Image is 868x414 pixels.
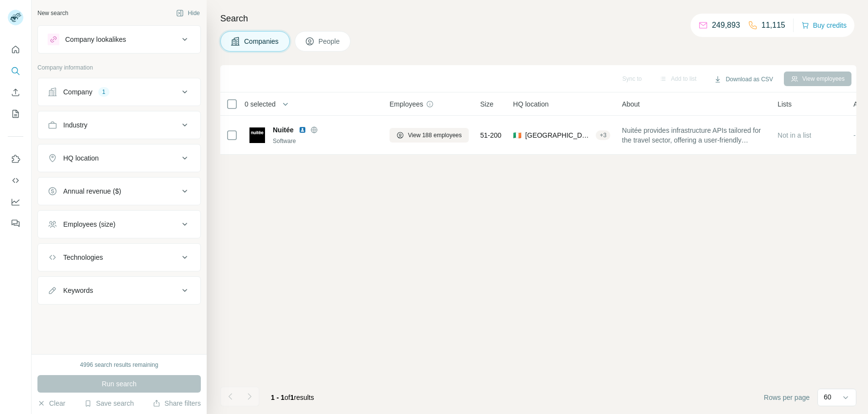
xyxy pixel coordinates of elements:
[245,99,276,109] span: 0 selected
[778,99,792,109] span: Lists
[271,394,314,401] span: results
[63,120,88,130] div: Industry
[38,28,200,51] button: Company lookalikes
[169,6,207,20] button: Hide
[63,286,93,295] div: Keywords
[63,186,121,196] div: Annual revenue ($)
[513,99,549,109] span: HQ location
[220,12,856,25] h4: Search
[38,80,200,104] button: Company1
[764,393,810,402] span: Rows per page
[8,193,23,211] button: Dashboard
[249,127,265,143] img: Logo of Nuitée
[284,394,290,401] span: of
[8,105,23,123] button: My lists
[596,131,610,140] div: + 3
[622,99,640,109] span: About
[8,84,23,101] button: Enrich CSV
[80,360,159,369] div: 4996 search results remaining
[244,36,280,46] span: Companies
[38,146,200,170] button: HQ location
[273,137,378,145] div: Software
[98,88,109,96] div: 1
[65,35,126,44] div: Company lookalikes
[84,398,134,408] button: Save search
[38,213,200,236] button: Employees (size)
[8,172,23,189] button: Use Surfe API
[824,392,832,402] p: 60
[8,215,23,232] button: Feedback
[37,398,65,408] button: Clear
[778,131,811,139] span: Not in a list
[525,130,592,140] span: [GEOGRAPHIC_DATA], [GEOGRAPHIC_DATA], [GEOGRAPHIC_DATA]
[390,99,423,109] span: Employees
[38,246,200,269] button: Technologies
[290,394,294,401] span: 1
[408,131,462,140] span: View 188 employees
[153,398,201,408] button: Share filters
[480,130,502,140] span: 51-200
[37,63,201,72] p: Company information
[319,36,341,46] span: People
[37,9,68,18] div: New search
[271,394,284,401] span: 1 - 1
[712,19,740,31] p: 249,893
[622,126,766,145] span: Nuitée provides infrastructure APIs tailored for the travel sector, offering a user-friendly solu...
[390,128,469,143] button: View 188 employees
[8,62,23,80] button: Search
[63,87,92,97] div: Company
[853,131,856,139] span: -
[762,19,785,31] p: 11,115
[299,126,306,134] img: LinkedIn logo
[63,219,115,229] div: Employees (size)
[8,41,23,58] button: Quick start
[801,18,847,32] button: Buy credits
[38,180,200,203] button: Annual revenue ($)
[38,113,200,137] button: Industry
[480,99,494,109] span: Size
[273,125,294,135] span: Nuitée
[8,150,23,168] button: Use Surfe on LinkedIn
[707,72,779,87] button: Download as CSV
[38,279,200,302] button: Keywords
[513,130,521,140] span: 🇮🇪
[63,153,99,163] div: HQ location
[63,252,103,262] div: Technologies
